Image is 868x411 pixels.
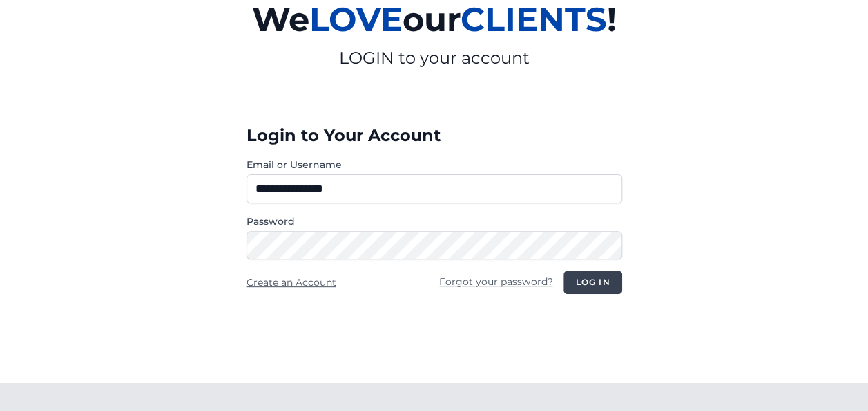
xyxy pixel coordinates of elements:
p: LOGIN to your account [92,47,777,69]
h3: Login to Your Account [247,125,622,147]
a: Create an Account [247,276,336,289]
label: Password [247,214,622,228]
label: Email or Username [247,158,622,172]
button: Log in [563,271,621,294]
a: Forgot your password? [439,275,552,288]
